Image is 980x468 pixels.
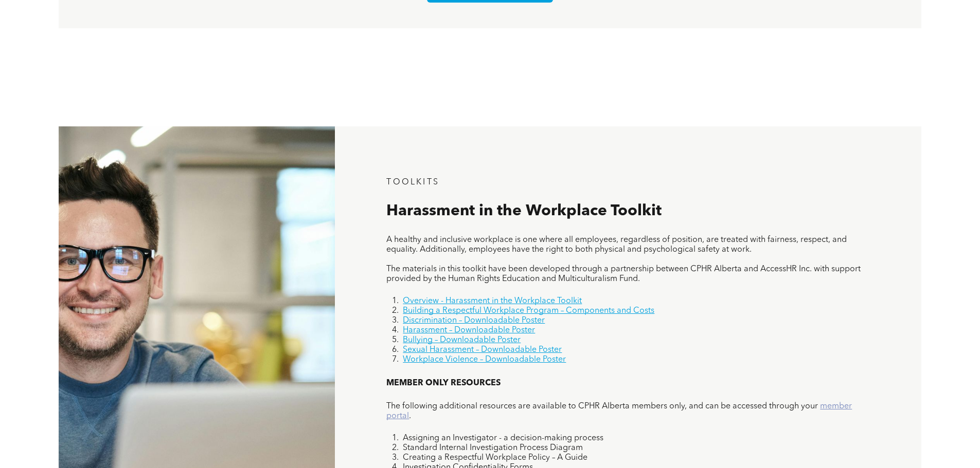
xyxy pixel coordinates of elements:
a: Harassment – Downloadable Poster [403,326,535,334]
span: Assigning an Investigator - a decision-making process [403,434,603,442]
span: Standard Internal Investigation Process Diagram [403,444,583,452]
span: The materials in this toolkit have been developed through a partnership between CPHR Alberta and ... [386,265,861,283]
a: Bullying – Downloadable Poster [403,336,521,344]
a: Discrimination – Downloadable Poster [403,316,545,325]
span: Creating a Respectful Workplace Policy – A Guide [403,454,587,462]
a: Workplace Violence – Downloadable Poster [403,355,566,364]
a: Building a Respectful Workplace Program – Components and Costs [403,307,654,315]
span: . [409,412,411,420]
a: Sexual Harassment – Downloadable Poster [403,346,562,354]
a: Overview - Harassment in the Workplace Toolkit [403,297,582,305]
span: TOOLKITS [386,178,439,186]
span: Harassment in the Workplace Toolkit [386,203,662,219]
span: A healthy and inclusive workplace is one where all employees, regardless of position, are treated... [386,236,847,254]
span: MEMBER ONLY RESOURCES [386,379,501,387]
span: The following additional resources are available to CPHR Alberta members only, and can be accesse... [386,402,818,410]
